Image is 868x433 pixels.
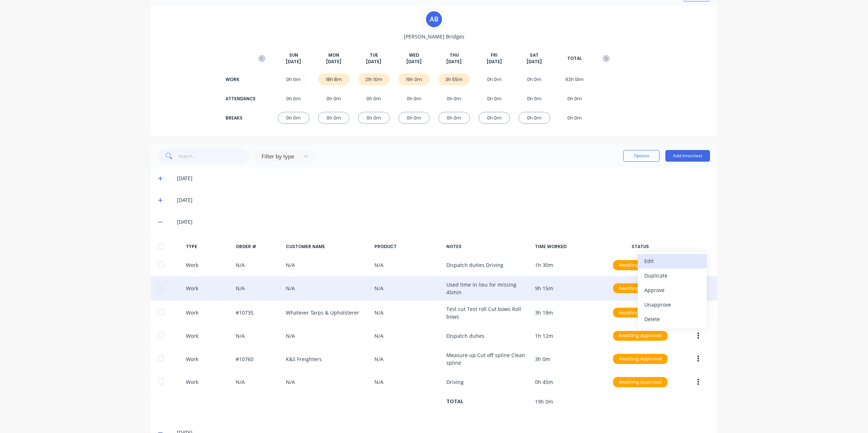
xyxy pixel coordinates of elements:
[186,243,230,250] div: TYPE
[519,93,550,105] div: 0h 0m
[613,308,668,318] div: Awaiting Approval
[318,93,350,105] div: 0h 0m
[226,96,255,102] div: ATTENDANCE
[370,52,378,58] span: TUE
[623,150,660,162] button: Options
[366,58,381,65] span: [DATE]
[398,73,430,85] div: 19h 0m
[328,52,339,58] span: MON
[567,55,582,62] span: TOTAL
[559,112,591,124] div: 0h 0m
[530,52,539,58] span: SAT
[527,58,542,65] span: [DATE]
[613,377,668,387] div: Awaiting Approval
[425,10,443,28] div: A B
[479,73,510,85] div: 0h 0m
[446,58,462,65] span: [DATE]
[358,93,390,105] div: 0h 0m
[519,73,550,85] div: 0h 0m
[644,285,700,295] div: Approve
[278,112,309,124] div: 0h 0m
[644,299,700,310] div: Unapprove
[289,52,298,58] span: SUN
[644,270,700,281] div: Duplicate
[438,112,470,124] div: 0h 0m
[318,73,350,85] div: 18h 8m
[404,33,465,40] span: [PERSON_NAME] Bridges
[450,52,459,58] span: THU
[398,93,430,105] div: 0h 0m
[318,112,350,124] div: 0h 0m
[438,93,470,105] div: 0h 0m
[286,243,369,250] div: CUSTOMER NAME
[491,52,498,58] span: FRI
[535,243,601,250] div: TIME WORKED
[178,149,249,163] input: Search...
[519,112,550,124] div: 0h 0m
[613,283,668,294] div: Awaiting Approval
[236,243,280,250] div: ORDER #
[398,112,430,124] div: 0h 0m
[479,112,510,124] div: 0h 0m
[358,73,390,85] div: 21h 10m
[559,93,591,105] div: 0h 0m
[409,52,419,58] span: WED
[446,243,529,250] div: NOTES
[286,58,301,65] span: [DATE]
[177,174,710,182] div: [DATE]
[358,112,390,124] div: 0h 0m
[406,58,422,65] span: [DATE]
[226,76,255,83] div: WORK
[487,58,502,65] span: [DATE]
[374,243,441,250] div: PRODUCT
[226,115,255,121] div: BREAKS
[438,73,470,85] div: 3h 55m
[644,256,700,266] div: Edit
[613,354,668,364] div: Awaiting Approval
[177,196,710,204] div: [DATE]
[607,243,673,250] div: STATUS
[613,331,668,341] div: Awaiting Approval
[644,314,700,324] div: Delete
[278,93,309,105] div: 0h 0m
[559,73,591,85] div: 62h 13m
[177,218,710,226] div: [DATE]
[665,150,710,162] button: Add timesheet
[278,73,309,85] div: 0h 0m
[479,93,510,105] div: 0h 0m
[613,260,668,270] div: Awaiting Approval
[326,58,341,65] span: [DATE]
